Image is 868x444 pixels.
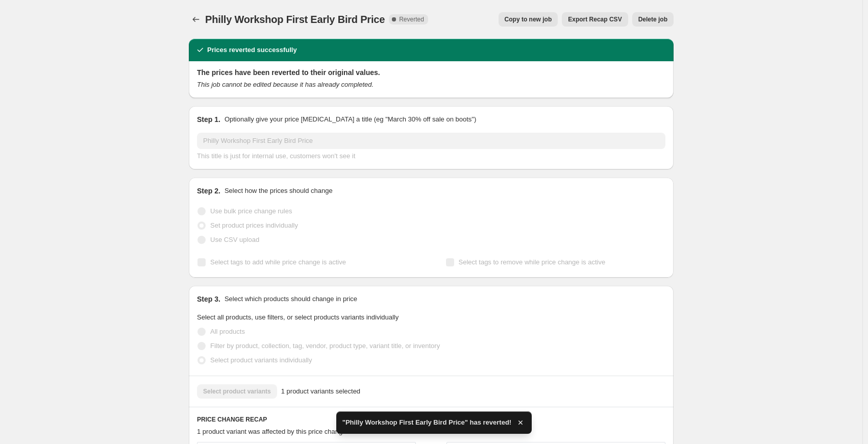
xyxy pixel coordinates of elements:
button: Delete job [632,12,674,27]
span: Select product variants individually [210,356,312,364]
button: Copy to new job [499,12,558,27]
span: Copy to new job [505,15,552,23]
span: Reverted [399,15,424,23]
h2: Step 2. [197,186,220,196]
h2: The prices have been reverted to their original values. [197,67,665,78]
span: Philly Workshop First Early Bird Price [205,14,385,25]
span: Select tags to remove while price change is active [459,258,606,266]
button: Price change jobs [189,12,203,27]
p: Optionally give your price [MEDICAL_DATA] a title (eg "March 30% off sale on boots") [225,114,476,125]
h2: Step 1. [197,114,220,125]
span: Select tags to add while price change is active [210,258,346,266]
h6: PRICE CHANGE RECAP [197,415,665,424]
span: Use bulk price change rules [210,207,292,215]
p: Select how the prices should change [225,186,333,196]
span: All products [210,328,245,335]
span: Filter by product, collection, tag, vendor, product type, variant title, or inventory [210,342,440,350]
span: This title is just for internal use, customers won't see it [197,152,355,160]
span: Use CSV upload [210,236,259,243]
span: Select all products, use filters, or select products variants individually [197,313,399,321]
span: Delete job [638,15,667,23]
i: This job cannot be edited because it has already completed. [197,81,374,88]
input: 30% off holiday sale [197,133,665,149]
span: "Philly Workshop First Early Bird Price" has reverted! [342,417,511,428]
h2: Prices reverted successfully [207,45,297,55]
h2: Step 3. [197,294,220,304]
span: 1 product variants selected [281,386,360,397]
p: Select which products should change in price [225,294,357,304]
span: Set product prices individually [210,221,298,229]
span: 1 product variant was affected by this price change: [197,428,348,435]
span: Export Recap CSV [568,15,622,23]
button: Export Recap CSV [562,12,628,27]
